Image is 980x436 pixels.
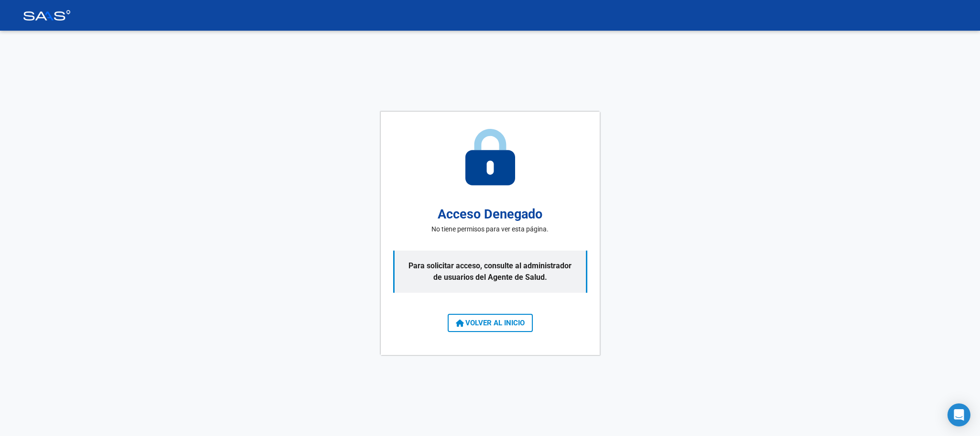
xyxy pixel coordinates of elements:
img: access-denied [465,129,515,185]
p: Para solicitar acceso, consulte al administrador de usuarios del Agente de Salud. [393,251,587,293]
button: VOLVER AL INICIO [448,314,533,332]
p: No tiene permisos para ver esta página. [431,224,549,234]
img: Logo SAAS [23,10,71,21]
h2: Acceso Denegado [438,205,542,224]
div: Open Intercom Messenger [947,403,970,426]
span: VOLVER AL INICIO [456,319,525,327]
